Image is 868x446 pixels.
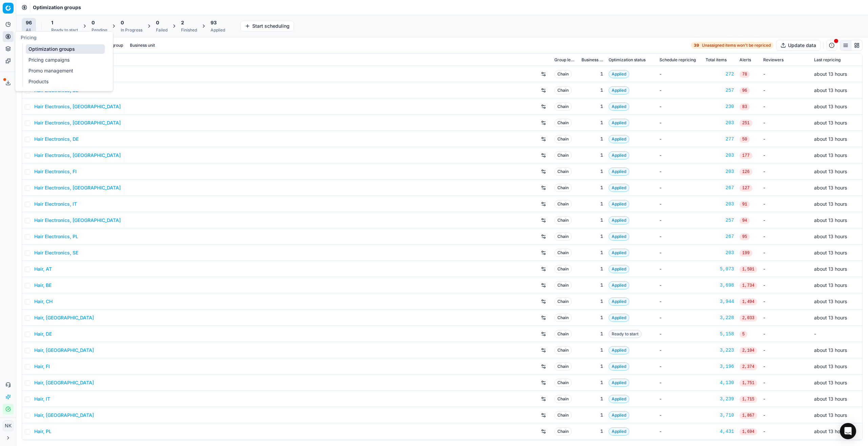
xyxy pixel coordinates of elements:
[706,217,734,224] a: 257
[657,342,703,358] td: -
[26,66,105,75] a: Promo management
[554,427,572,436] span: Chain
[761,147,811,163] td: -
[581,428,603,435] div: 1
[739,266,757,273] span: 1,501
[739,331,747,338] span: 5
[609,57,646,63] span: Optimization status
[34,347,94,354] a: Hair, [GEOGRAPHIC_DATA]
[657,180,703,196] td: -
[581,71,603,77] div: 1
[657,293,703,310] td: -
[3,420,14,431] button: NK
[739,185,752,192] span: 127
[706,412,734,419] div: 3,710
[33,4,81,11] nav: breadcrumb
[706,379,734,386] div: 4,130
[34,266,52,272] a: Hair, AT
[34,103,121,110] a: Hair Electronics, [GEOGRAPHIC_DATA]
[761,82,811,98] td: -
[706,347,734,354] div: 3,223
[34,201,77,207] a: Hair Electronics, IT
[814,298,847,304] span: about 13 hours
[706,71,734,77] a: 272
[581,103,603,110] div: 1
[761,293,811,310] td: -
[240,21,294,31] button: Start scheduling
[776,40,821,51] button: Update data
[554,184,572,192] span: Chain
[609,346,629,354] span: Applied
[121,19,124,26] span: 0
[706,331,734,337] div: 5,158
[181,19,184,26] span: 2
[554,103,572,111] span: Chain
[706,103,734,110] a: 230
[739,136,750,143] span: 50
[706,136,734,142] a: 277
[706,298,734,305] a: 3,944
[761,196,811,212] td: -
[92,27,107,33] div: Pending
[739,87,750,94] span: 96
[814,363,847,369] span: about 13 hours
[657,115,703,131] td: -
[657,375,703,391] td: -
[609,395,629,403] span: Applied
[761,310,811,326] td: -
[739,217,750,224] span: 94
[581,168,603,175] div: 1
[706,249,734,256] div: 203
[609,70,629,78] span: Applied
[739,380,757,386] span: 1,751
[761,407,811,423] td: -
[581,282,603,289] div: 1
[554,135,572,143] span: Chain
[706,168,734,175] a: 203
[761,391,811,407] td: -
[554,379,572,387] span: Chain
[761,358,811,375] td: -
[706,57,727,63] span: Total items
[34,136,79,142] a: Hair Electronics, DE
[554,314,572,322] span: Chain
[706,87,734,94] a: 257
[657,66,703,82] td: -
[814,266,847,272] span: about 13 hours
[706,428,734,435] a: 4,431
[554,281,572,289] span: Chain
[659,57,696,63] span: Schedule repricing
[706,119,734,126] div: 203
[761,245,811,261] td: -
[814,57,841,63] span: Last repricing
[814,136,847,142] span: about 13 hours
[554,119,572,127] span: Chain
[814,347,847,353] span: about 13 hours
[34,249,78,256] a: Hair Electronics, SE
[581,87,603,94] div: 1
[156,27,167,33] div: Failed
[706,184,734,191] div: 267
[739,396,757,403] span: 1,715
[761,66,811,82] td: -
[609,314,629,322] span: Applied
[739,412,757,419] span: 1,867
[581,331,603,337] div: 1
[554,216,572,224] span: Chain
[3,421,13,431] span: NK
[554,330,572,338] span: Chain
[33,4,81,11] span: Optimization groups
[51,19,53,26] span: 1
[840,423,856,439] div: Open Intercom Messenger
[581,314,603,321] div: 1
[554,70,572,78] span: Chain
[739,152,752,159] span: 177
[706,152,734,159] a: 203
[34,314,94,321] a: Hair, [GEOGRAPHIC_DATA]
[739,169,752,175] span: 126
[763,57,784,63] span: Reviewers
